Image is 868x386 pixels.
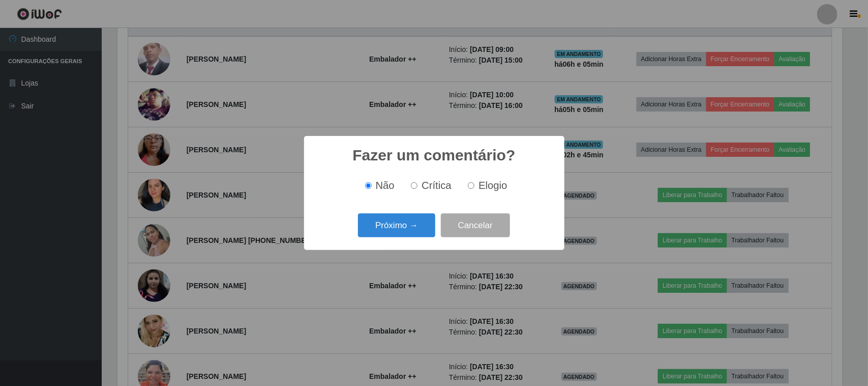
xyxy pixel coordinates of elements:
button: Cancelar [441,213,510,237]
input: Elogio [468,182,474,189]
span: Elogio [478,180,507,191]
button: Próximo → [358,213,435,237]
input: Crítica [411,182,417,189]
input: Não [365,182,372,189]
span: Não [376,180,395,191]
h2: Fazer um comentário? [352,146,515,164]
span: Crítica [422,180,452,191]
